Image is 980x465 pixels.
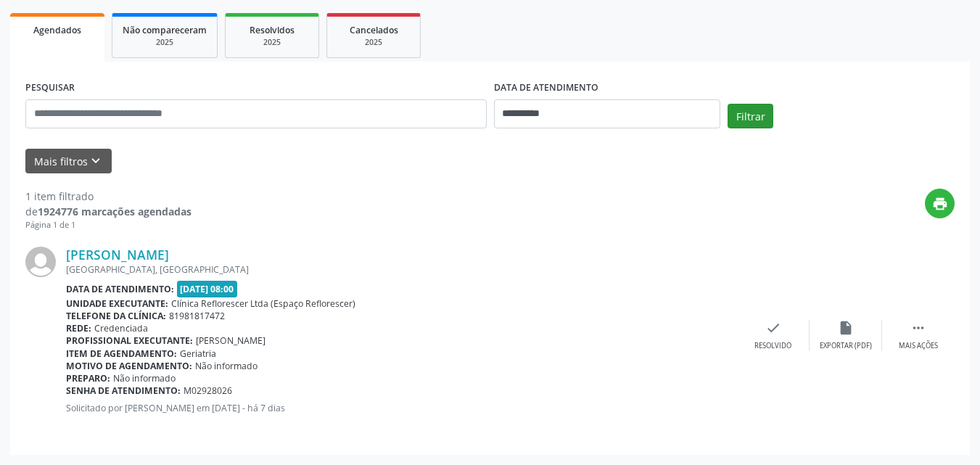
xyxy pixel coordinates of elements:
[66,334,193,347] b: Profissional executante:
[350,24,398,36] span: Cancelados
[66,247,169,263] a: [PERSON_NAME]
[123,37,207,48] div: 2025
[66,384,181,397] b: Senha de atendimento:
[94,322,148,334] span: Credenciada
[25,189,192,204] div: 1 item filtrado
[494,77,598,99] label: DATA DE ATENDIMENTO
[899,341,938,351] div: Mais ações
[25,219,192,231] div: Página 1 de 1
[25,204,192,219] div: de
[66,322,91,334] b: Rede:
[765,320,781,336] i: check
[25,149,112,174] button: Mais filtroskeyboard_arrow_down
[66,263,737,276] div: [GEOGRAPHIC_DATA], [GEOGRAPHIC_DATA]
[169,310,225,322] span: 81981817472
[925,189,955,218] button: print
[820,341,872,351] div: Exportar (PDF)
[250,24,295,36] span: Resolvidos
[195,360,258,372] span: Não informado
[25,77,75,99] label: PESQUISAR
[337,37,410,48] div: 2025
[754,341,791,351] div: Resolvido
[180,347,216,360] span: Geriatria
[38,205,192,218] strong: 1924776 marcações agendadas
[66,283,174,295] b: Data de atendimento:
[171,297,355,310] span: Clínica Reflorescer Ltda (Espaço Reflorescer)
[236,37,308,48] div: 2025
[177,281,238,297] span: [DATE] 08:00
[728,104,773,128] button: Filtrar
[33,24,81,36] span: Agendados
[88,153,104,169] i: keyboard_arrow_down
[66,360,192,372] b: Motivo de agendamento:
[66,297,168,310] b: Unidade executante:
[932,196,948,212] i: print
[910,320,926,336] i: 
[66,372,110,384] b: Preparo:
[184,384,232,397] span: M02928026
[66,310,166,322] b: Telefone da clínica:
[123,24,207,36] span: Não compareceram
[66,402,737,414] p: Solicitado por [PERSON_NAME] em [DATE] - há 7 dias
[66,347,177,360] b: Item de agendamento:
[25,247,56,277] img: img
[196,334,265,347] span: [PERSON_NAME]
[838,320,854,336] i: insert_drive_file
[113,372,176,384] span: Não informado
